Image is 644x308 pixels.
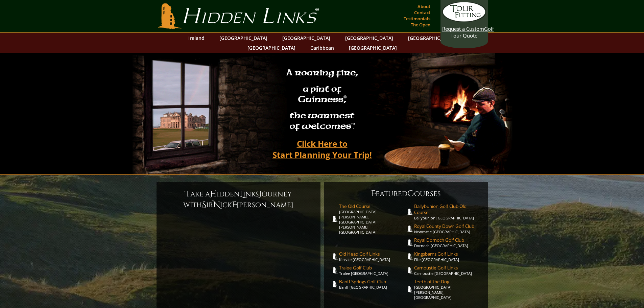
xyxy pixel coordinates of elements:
span: N [213,199,220,210]
a: Teeth of the Dog[GEOGRAPHIC_DATA][PERSON_NAME], [GEOGRAPHIC_DATA] [414,279,481,300]
span: Royal Dornoch Golf Club [414,237,481,243]
span: L [240,189,243,199]
span: F [232,199,237,210]
span: Tralee Golf Club [339,265,406,271]
a: [GEOGRAPHIC_DATA] [342,33,397,43]
h6: eatured ourses [331,188,481,199]
span: Old Head Golf Links [339,251,406,257]
a: The Open [409,20,432,29]
a: The Old Course[GEOGRAPHIC_DATA][PERSON_NAME], [GEOGRAPHIC_DATA][PERSON_NAME] [GEOGRAPHIC_DATA] [339,203,406,235]
a: Banff Springs Golf ClubBanff [GEOGRAPHIC_DATA] [339,279,406,290]
span: F [371,188,376,199]
a: Click Here toStart Planning Your Trip! [266,136,379,163]
a: Testimonials [402,14,432,23]
a: Caribbean [307,43,337,53]
span: C [407,188,414,199]
a: Contact [412,8,432,17]
span: Kingsbarns Golf Links [414,251,481,257]
span: H [210,189,217,199]
span: T [185,189,190,199]
h2: A roaring fire, a pint of Guinness , the warmest of welcomes™. [282,65,362,136]
span: Banff Springs Golf Club [339,279,406,285]
a: Royal County Down Golf ClubNewcastle [GEOGRAPHIC_DATA] [414,223,481,234]
a: Old Head Golf LinksKinsale [GEOGRAPHIC_DATA] [339,251,406,262]
a: Ireland [185,33,208,43]
a: Request a CustomGolf Tour Quote [442,2,486,39]
a: Tralee Golf ClubTralee [GEOGRAPHIC_DATA] [339,265,406,276]
a: Royal Dornoch Golf ClubDornoch [GEOGRAPHIC_DATA] [414,237,481,248]
span: Royal County Down Golf Club [414,223,481,229]
a: [GEOGRAPHIC_DATA] [405,33,459,43]
span: Request a Custom [442,25,484,32]
a: About [416,2,432,11]
a: [GEOGRAPHIC_DATA] [244,43,299,53]
span: Ballybunion Golf Club Old Course [414,203,481,215]
a: Ballybunion Golf Club Old CourseBallybunion [GEOGRAPHIC_DATA] [414,203,481,220]
h6: ake a idden inks ourney with ir ick [PERSON_NAME] [163,189,314,210]
span: The Old Course [339,203,406,209]
a: [GEOGRAPHIC_DATA] [216,33,271,43]
a: [GEOGRAPHIC_DATA] [279,33,334,43]
span: Teeth of the Dog [414,279,481,285]
a: Carnoustie Golf LinksCarnoustie [GEOGRAPHIC_DATA] [414,265,481,276]
span: Carnoustie Golf Links [414,265,481,271]
span: J [259,189,262,199]
a: Kingsbarns Golf LinksFife [GEOGRAPHIC_DATA] [414,251,481,262]
a: [GEOGRAPHIC_DATA] [345,43,400,53]
span: S [202,199,206,210]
